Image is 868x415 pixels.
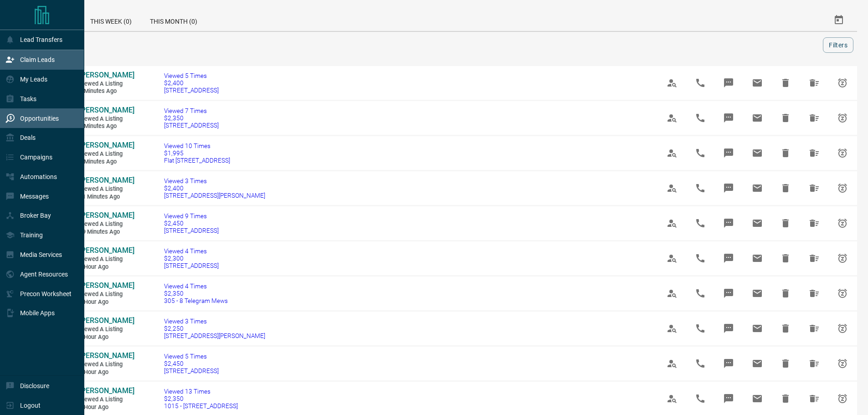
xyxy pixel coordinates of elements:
span: Hide [775,107,796,129]
span: [PERSON_NAME] [79,211,134,220]
span: [PERSON_NAME] [79,71,134,79]
span: Hide All from Ekaterina Mykhaylov [803,177,825,199]
span: Email [746,107,768,129]
span: Email [746,388,768,410]
span: [PERSON_NAME] [79,351,134,360]
span: Viewed a Listing [79,396,134,404]
span: Hide All from Ekaterina Mykhaylov [803,353,825,374]
span: Message [718,353,740,374]
span: Call [689,177,711,199]
span: Message [718,72,740,94]
span: [PERSON_NAME] [79,246,134,255]
span: Snooze [832,353,853,374]
span: [STREET_ADDRESS] [164,367,219,374]
span: View Profile [661,388,683,410]
span: Call [689,72,711,94]
span: 1015 - [STREET_ADDRESS] [164,402,238,410]
span: [PERSON_NAME] [79,106,134,114]
a: [PERSON_NAME] [79,141,134,150]
span: Snooze [832,282,853,304]
span: $2,450 [164,220,219,227]
a: [PERSON_NAME] [79,176,134,185]
span: Viewed a Listing [79,220,134,228]
span: Email [746,212,768,234]
a: Viewed 9 Times$2,450[STREET_ADDRESS] [164,212,219,234]
span: $2,450 [164,360,219,367]
span: Viewed 9 Times [164,212,219,220]
span: Hide [775,247,796,269]
span: Hide All from Ekaterina Mykhaylov [803,318,825,339]
span: Message [718,388,740,410]
span: Message [718,177,740,199]
span: Hide [775,388,796,410]
span: Hide All from Ekaterina Mykhaylov [803,212,825,234]
span: Email [746,142,768,164]
span: $2,250 [164,325,265,332]
span: Hide [775,72,796,94]
div: This Week (0) [81,9,141,31]
a: Viewed 4 Times$2,300[STREET_ADDRESS] [164,247,219,269]
span: View Profile [661,318,683,339]
a: [PERSON_NAME] [79,246,134,256]
span: $2,400 [164,79,219,87]
a: Viewed 13 Times$2,3501015 - [STREET_ADDRESS] [164,388,238,410]
span: Viewed a Listing [79,326,134,333]
span: Email [746,353,768,374]
span: Viewed 4 Times [164,247,219,255]
a: [PERSON_NAME] [79,316,134,326]
span: View Profile [661,282,683,304]
span: Hide All from Ekaterina Mykhaylov [803,247,825,269]
span: Hide All from Oleksandr Bohun [803,107,825,129]
span: $2,350 [164,114,219,122]
span: [STREET_ADDRESS] [164,262,219,269]
span: Message [718,142,740,164]
span: Snooze [832,107,853,129]
span: 51 minutes ago [79,193,134,201]
span: Viewed 5 Times [164,72,219,79]
span: 1 hour ago [79,369,134,376]
span: Call [689,282,711,304]
span: Hide [775,142,796,164]
span: [PERSON_NAME] [79,141,134,149]
span: Message [718,282,740,304]
span: View Profile [661,247,683,269]
a: [PERSON_NAME] [79,71,134,80]
a: Viewed 5 Times$2,400[STREET_ADDRESS] [164,72,219,94]
span: Flat [STREET_ADDRESS] [164,157,230,164]
span: $2,350 [164,290,228,297]
span: [STREET_ADDRESS][PERSON_NAME] [164,332,265,339]
a: [PERSON_NAME] [79,386,134,396]
span: 59 minutes ago [79,228,134,236]
span: $2,400 [164,184,265,192]
span: Viewed 3 Times [164,318,265,325]
span: Viewed 3 Times [164,177,265,184]
span: Call [689,107,711,129]
button: Select Date Range [828,9,850,31]
span: Snooze [832,388,853,410]
span: [STREET_ADDRESS] [164,87,219,94]
span: [STREET_ADDRESS] [164,122,219,129]
span: Hide All from Ekaterina Mykhaylov [803,388,825,410]
span: Snooze [832,247,853,269]
a: Viewed 5 Times$2,450[STREET_ADDRESS] [164,353,219,374]
span: Email [746,282,768,304]
span: Email [746,177,768,199]
span: Message [718,107,740,129]
span: 3 minutes ago [79,87,134,95]
span: Hide All from Ekaterina Mykhaylov [803,282,825,304]
a: [PERSON_NAME] [79,106,134,115]
span: Snooze [832,318,853,339]
span: Snooze [832,212,853,234]
span: 1 hour ago [79,333,134,341]
span: [STREET_ADDRESS] [164,227,219,234]
span: Message [718,318,740,339]
button: Filters [823,37,853,53]
span: View Profile [661,177,683,199]
span: Call [689,212,711,234]
span: 1 hour ago [79,404,134,411]
span: Snooze [832,72,853,94]
span: Viewed 5 Times [164,353,219,360]
span: 1 hour ago [79,298,134,306]
span: 4 minutes ago [79,158,134,166]
a: Viewed 3 Times$2,400[STREET_ADDRESS][PERSON_NAME] [164,177,265,199]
